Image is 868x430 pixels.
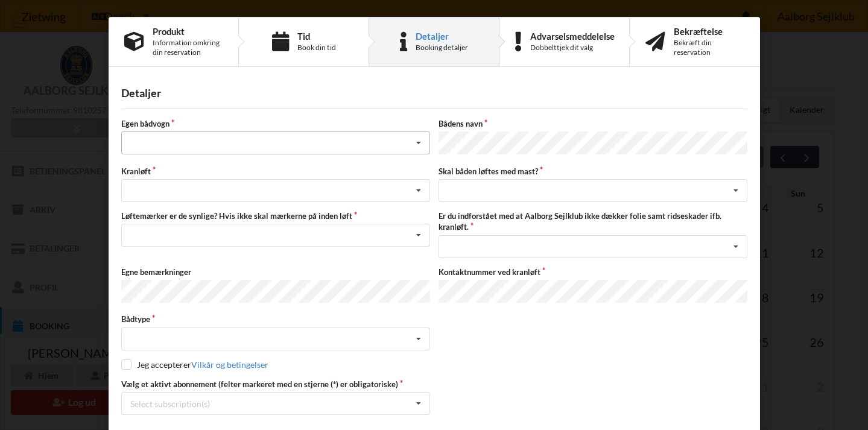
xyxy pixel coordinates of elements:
[121,314,430,324] label: Bådtype
[439,210,747,232] label: Er du indforstået med at Aalborg Sejlklub ikke dækker folie samt ridseskader ifb. kranløft.
[530,31,614,41] div: Advarselsmeddelelse
[121,118,430,129] label: Egen bådvogn
[191,359,268,370] a: Vilkår og betingelser
[121,267,430,277] label: Egne bemærkninger
[439,166,747,177] label: Skal båden løftes med mast?
[121,166,430,177] label: Kranløft
[674,27,744,36] div: Bekræftelse
[153,27,223,36] div: Produkt
[530,43,614,52] div: Dobbelttjek dit valg
[416,43,468,52] div: Booking detaljer
[297,43,335,52] div: Book din tid
[674,38,744,57] div: Bekræft din reservation
[121,210,430,221] label: Løftemærker er de synlige? Hvis ikke skal mærkerne på inden løft
[439,118,747,129] label: Bådens navn
[439,267,747,277] label: Kontaktnummer ved kranløft
[153,38,223,57] div: Information omkring din reservation
[121,379,430,390] label: Vælg et aktivt abonnement (felter markeret med en stjerne (*) er obligatoriske)
[130,399,210,409] div: Select subscription(s)
[121,359,268,370] label: Jeg accepterer
[416,31,468,41] div: Detaljer
[121,86,747,100] div: Detaljer
[297,31,335,41] div: Tid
